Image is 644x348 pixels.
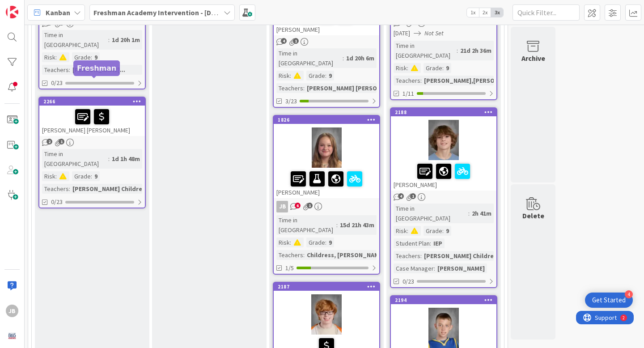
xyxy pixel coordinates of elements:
span: : [407,63,408,73]
div: [PERSON_NAME] Childre... [422,251,501,261]
div: JB [6,305,18,317]
div: 4 [625,290,633,298]
div: 1826[PERSON_NAME] [274,116,379,198]
div: 2194 [395,297,496,303]
div: IEP [431,238,445,248]
div: 1826 [274,116,379,124]
div: Case Manager [394,263,434,273]
span: : [457,46,458,55]
div: Time in [GEOGRAPHIC_DATA] [394,41,457,60]
div: Time in [GEOGRAPHIC_DATA] [276,48,343,68]
div: 9 [92,171,100,181]
span: Kanban [46,7,70,18]
input: Quick Filter... [513,4,580,21]
div: 9 [444,226,451,236]
div: Archive [521,53,545,64]
div: Time in [GEOGRAPHIC_DATA] [394,204,468,223]
div: 2188 [391,108,496,116]
span: : [442,226,444,236]
span: 0/23 [402,277,414,286]
div: Teachers [276,250,303,260]
div: Risk [394,63,407,73]
span: : [108,35,110,45]
span: : [108,154,110,164]
b: Freshman Academy Intervention - [DATE]-[DATE] [93,8,249,17]
img: avatar [6,330,18,342]
div: [PERSON_NAME] [274,168,379,198]
div: 2h 41m [470,208,494,218]
div: Grade [424,226,442,236]
div: 21d 2h 36m [458,46,494,55]
div: 1d 20h 1m [110,35,142,45]
div: 9 [326,71,334,81]
div: Student Plan [394,238,430,248]
span: 2x [479,8,491,17]
div: Teachers [394,251,420,261]
span: 1 [293,38,299,44]
span: : [420,251,422,261]
div: Risk [276,238,290,247]
div: 9 [92,52,100,62]
span: : [336,220,338,230]
div: Teachers [394,76,420,85]
span: 0/23 [51,197,63,207]
div: Get Started [592,296,626,305]
i: Not Set [424,29,444,37]
span: : [442,63,444,73]
span: : [91,52,92,62]
div: 1826 [278,117,379,123]
span: : [343,53,344,63]
span: 1 [59,139,64,144]
span: : [91,171,92,181]
div: Grade [72,52,91,62]
img: Visit kanbanzone.com [6,6,18,18]
span: 2 [47,139,52,144]
div: Childress, [PERSON_NAME], S... [305,250,399,260]
div: [PERSON_NAME] Childress ... [70,184,157,194]
span: 1x [467,8,479,17]
div: Risk [394,226,407,236]
div: 2188[PERSON_NAME] [391,108,496,191]
span: : [303,83,305,93]
span: : [434,263,435,273]
div: 2266 [39,98,145,106]
span: 4 [398,193,404,199]
span: : [325,71,326,81]
div: JB [276,201,288,212]
div: 9 [444,63,451,73]
div: Grade [72,171,91,181]
div: Grade [424,63,442,73]
span: 6 [295,203,301,208]
div: Time in [GEOGRAPHIC_DATA] [276,215,336,235]
span: : [420,76,422,85]
div: Risk [276,71,290,81]
div: [PERSON_NAME],[PERSON_NAME],[PERSON_NAME],T... [422,76,582,85]
div: [PERSON_NAME] [391,160,496,191]
div: 2194 [391,296,496,304]
span: : [407,226,408,236]
div: 9 [326,238,334,247]
div: 2188 [395,109,496,115]
span: : [69,184,70,194]
span: 1/5 [285,263,294,273]
div: 2266[PERSON_NAME] [PERSON_NAME] [39,98,145,136]
div: 2266 [43,98,145,105]
div: Risk [42,171,55,181]
div: [PERSON_NAME] [PERSON_NAME] [39,106,145,136]
div: [PERSON_NAME]... [70,65,127,75]
div: Teachers [42,184,69,194]
span: : [325,238,326,247]
span: : [290,71,291,81]
span: Support [19,1,41,12]
span: 1 [410,193,416,199]
span: [DATE] [394,29,410,38]
div: Time in [GEOGRAPHIC_DATA] [42,149,108,169]
div: Time in [GEOGRAPHIC_DATA] [42,30,108,50]
span: 1 [307,203,313,208]
div: Teachers [276,83,303,93]
span: 0/23 [51,78,63,88]
div: 1d 1h 48m [110,154,142,164]
h5: Freshman [77,64,116,72]
div: 2 [47,4,49,11]
span: 3/23 [285,97,297,106]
